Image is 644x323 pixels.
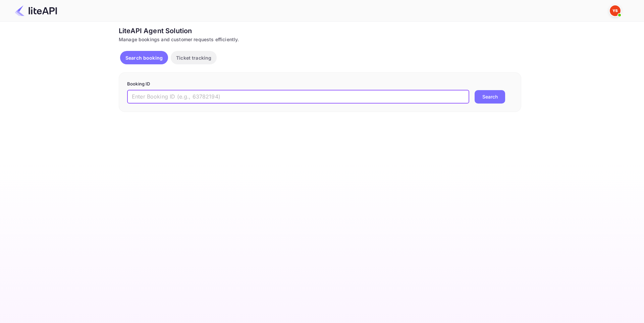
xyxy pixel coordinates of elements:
img: LiteAPI Logo [15,5,57,16]
p: Ticket tracking [176,54,211,61]
div: Manage bookings and customer requests efficiently. [119,36,521,43]
div: LiteAPI Agent Solution [119,26,521,36]
button: Search [475,90,505,104]
p: Search booking [125,54,163,61]
input: Enter Booking ID (e.g., 63782194) [127,90,469,104]
img: Yandex Support [610,5,621,16]
p: Booking ID [127,81,513,87]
